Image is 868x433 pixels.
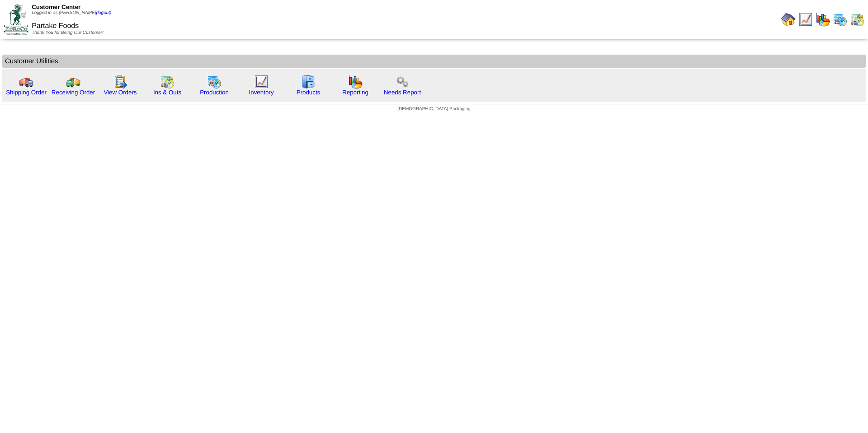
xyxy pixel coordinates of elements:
span: Customer Center [32,4,80,10]
td: Customer Utilities [2,55,866,68]
img: calendarprod.gif [833,12,847,27]
img: line_graph.gif [254,74,269,89]
a: View Orders [104,89,137,96]
a: Shipping Order [6,89,47,96]
img: truck2.gif [66,74,80,89]
img: truck.gif [19,74,33,89]
img: graph.gif [816,12,830,27]
span: [DEMOGRAPHIC_DATA] Packaging [397,107,470,112]
a: Production [200,89,229,96]
a: Reporting [342,89,368,96]
img: workflow.png [395,74,410,89]
span: Partake Foods [32,22,79,30]
img: line_graph.gif [798,12,813,27]
a: Products [297,89,321,96]
a: Receiving Order [52,89,95,96]
img: workorder.gif [113,74,127,89]
a: Needs Report [384,89,421,96]
img: calendarinout.gif [160,74,175,89]
img: ZoRoCo_Logo(Green%26Foil)%20jpg.webp [4,4,28,34]
span: Thank You for Being Our Customer! [32,30,104,35]
a: Ins & Outs [153,89,181,96]
img: cabinet.gif [301,74,316,89]
a: (logout) [96,10,111,15]
img: calendarprod.gif [207,74,222,89]
span: Logged in as [PERSON_NAME] [32,10,111,15]
img: home.gif [781,12,796,27]
img: graph.gif [348,74,363,89]
img: calendarinout.gif [850,12,864,27]
a: Inventory [249,89,274,96]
